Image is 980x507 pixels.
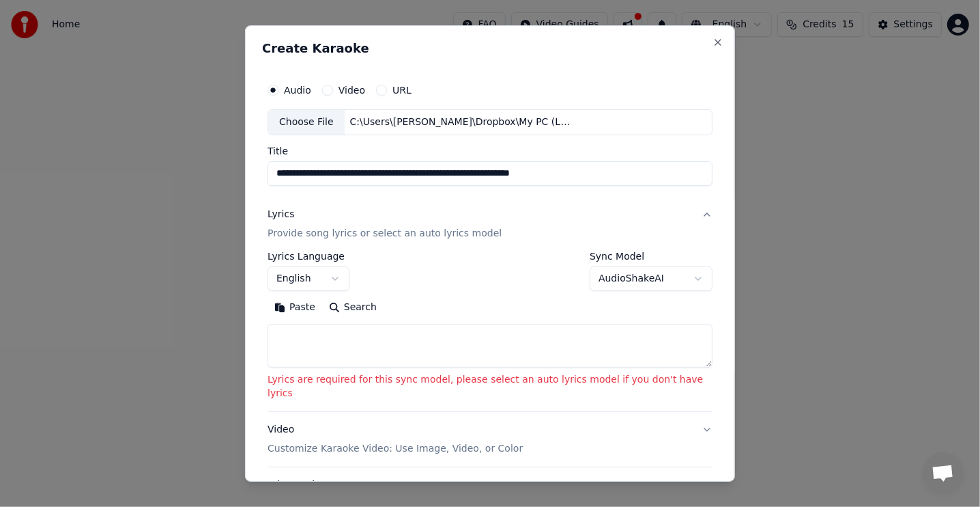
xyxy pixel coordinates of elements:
[268,110,345,135] div: Choose File
[268,227,502,241] p: Provide song lyrics or select an auto lyrics model
[268,146,712,156] label: Title
[268,251,349,261] label: Lyrics Language
[268,373,712,400] p: Lyrics are required for this sync model, please select an auto lyrics model if you don't have lyrics
[392,85,412,95] label: URL
[268,442,523,456] p: Customize Karaoke Video: Use Image, Video, or Color
[268,197,712,251] button: LyricsProvide song lyrics or select an auto lyrics model
[268,251,712,411] div: LyricsProvide song lyrics or select an auto lyrics model
[262,42,718,55] h2: Create Karaoke
[284,85,311,95] label: Audio
[268,467,712,503] button: Advanced
[322,297,384,318] button: Search
[268,208,294,221] div: Lyrics
[268,412,712,467] button: VideoCustomize Karaoke Video: Use Image, Video, or Color
[590,251,712,261] label: Sync Model
[268,423,523,456] div: Video
[268,297,322,318] button: Paste
[345,115,577,129] div: C:\Users\[PERSON_NAME]\Dropbox\My PC (LAPTOP-TUFV5T48)\Downloads\WhatsApp Video [DATE] 19.14.33_e...
[338,85,365,95] label: Video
